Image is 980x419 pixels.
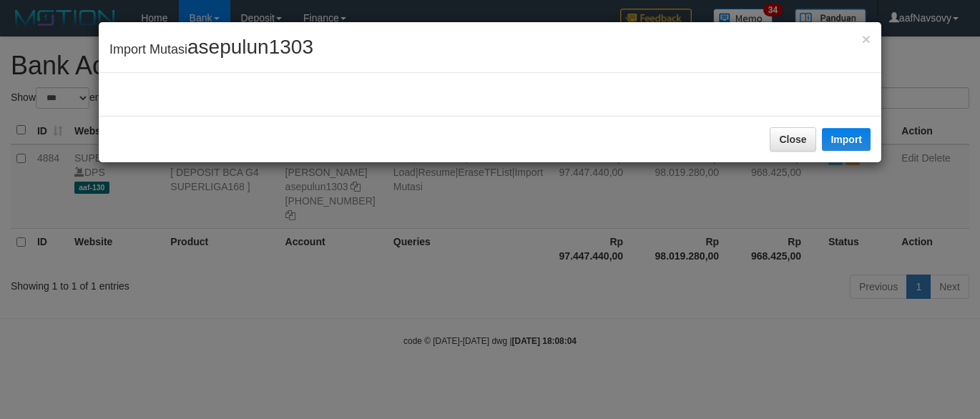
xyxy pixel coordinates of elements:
button: Close [862,31,871,46]
span: asepulun1303 [187,36,313,58]
button: Import [822,128,871,151]
span: Import Mutasi [109,42,313,56]
button: Close [770,127,815,152]
span: × [862,31,871,47]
